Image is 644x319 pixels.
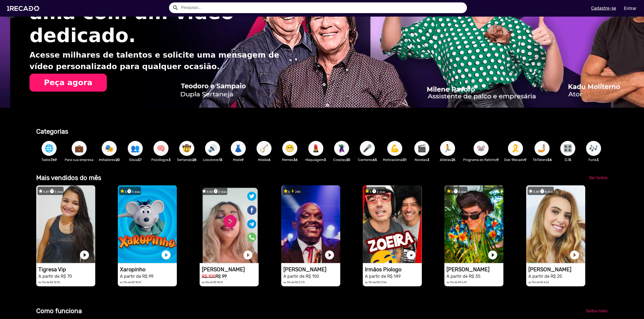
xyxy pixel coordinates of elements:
p: Sósia [125,157,145,162]
button: 🌐 [42,141,57,156]
video: 1RECADO vídeos dedicados para fãs e empresas [36,185,95,263]
button: 🤠 [179,141,194,156]
small: A partir de R$ 150 [283,274,319,279]
p: DJ [558,157,578,162]
button: 🎗️ [508,141,523,156]
b: Mais vendidos do mês [36,174,101,182]
span: 😁 [285,141,294,156]
small: ou 10x de R$ 4,62 [528,281,549,284]
small: ou 10x de R$ 6,47 [447,281,467,284]
small: A partir de R$ 25 [528,274,562,279]
span: 🏃 [443,141,452,156]
video: 1RECADO vídeos dedicados para fãs e empresas [363,185,422,263]
button: 🪕 [257,141,272,156]
button: 😁 [282,141,297,156]
b: 37 [138,158,142,162]
b: 65 [373,158,377,162]
span: 🤠 [182,141,191,156]
small: A partir de R$ 99 [120,274,153,279]
span: Saiba mais [586,308,608,313]
span: 💄 [311,141,320,156]
p: Para sua empresa [65,157,93,162]
p: Todos [39,157,59,162]
a: play_circle_filled [243,250,253,260]
a: play_circle_filled [324,250,335,260]
video: 1RECADO vídeos dedicados para fãs e empresas [200,185,259,263]
button: 💄 [308,141,323,156]
video: 1RECADO vídeos dedicados para fãs e empresas [281,185,340,263]
b: 3 [597,158,599,162]
b: 9 [241,158,244,162]
button: 🎶 [586,141,601,156]
button: 🔊 [205,141,220,156]
a: Saiba mais [581,306,612,316]
p: Memes [280,157,300,162]
span: 🧠 [156,141,166,156]
h1: [PERSON_NAME] [528,266,585,273]
b: 36 [293,158,298,162]
span: 👥 [131,141,140,156]
small: ou 10x de R$ 18,31 [120,281,141,284]
span: Ver todos [589,175,608,180]
mat-icon: Example home icon [172,5,179,11]
h1: [PERSON_NAME] [447,266,503,273]
p: Sertanejo [177,157,197,162]
span: 🎗️ [511,141,520,156]
p: Modão [254,157,274,162]
a: play_circle_filled [79,250,90,260]
small: A partir de R$ 70 [38,274,72,279]
span: 🎭 [105,141,114,156]
p: Funk [583,157,604,162]
p: Programa do Ratinho [463,157,499,162]
small: A partir de R$ 149 [365,274,401,279]
span: 🪕 [259,141,269,156]
small: ou 10x de R$ 12,95 [38,281,60,284]
button: 🎭 [102,141,117,156]
p: Doe 1Recado [504,157,526,162]
p: Acesse milhares de talentos e solicite uma mensagem de vídeo personalizado para qualquer ocasião. [30,49,287,72]
button: Peça agora [30,74,107,92]
h1: [PERSON_NAME] [202,266,259,273]
p: Locutores [202,157,223,162]
span: 🎶 [589,141,598,156]
p: Motivacional [383,157,406,162]
input: Pesquisar... [177,2,467,13]
p: Novelas [412,157,432,162]
span: 🦹🏼‍♀️ [337,141,346,156]
button: 👗 [231,141,246,156]
b: 20 [116,158,120,162]
span: 🎤 [363,141,372,156]
small: ou 10x de R$ 27,56 [365,281,387,284]
small: A partir de R$ 35 [447,274,480,279]
video: 1RECADO vídeos dedicados para fãs e empresas [526,185,585,263]
video: 1RECADO vídeos dedicados para fãs e empresas [444,185,503,263]
b: 3 [169,158,171,162]
h1: Irmãos Piologo [365,266,422,273]
button: Example home icon [170,3,180,12]
u: Cadastre-se [591,6,616,11]
span: 🔊 [208,141,217,156]
a: play_circle_filled [161,250,171,260]
b: 3 [324,158,326,162]
b: 9 [497,158,499,162]
button: 💼 [72,141,87,156]
h1: Tigresa Vip [38,266,95,273]
b: 769 [51,158,57,162]
span: 💼 [75,141,84,156]
span: 🎛️ [563,141,572,156]
a: play_circle_filled [487,250,498,260]
small: ou 10x de R$ 27,75 [283,281,305,284]
p: Cantores [357,157,378,162]
h1: Xaropinho [120,266,177,273]
button: 🦹🏼‍♀️ [334,141,349,156]
span: 💪 [390,141,399,156]
button: 🧠 [153,141,169,156]
p: TikTokers [532,157,552,162]
button: 🎤 [360,141,375,156]
a: play_circle_filled [569,250,580,260]
b: 31 [403,158,406,162]
button: 💪 [387,141,402,156]
button: 🤳🏼 [535,141,550,156]
small: ou 10x de R$ 18,31 [202,281,223,284]
p: Moda [228,157,248,162]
